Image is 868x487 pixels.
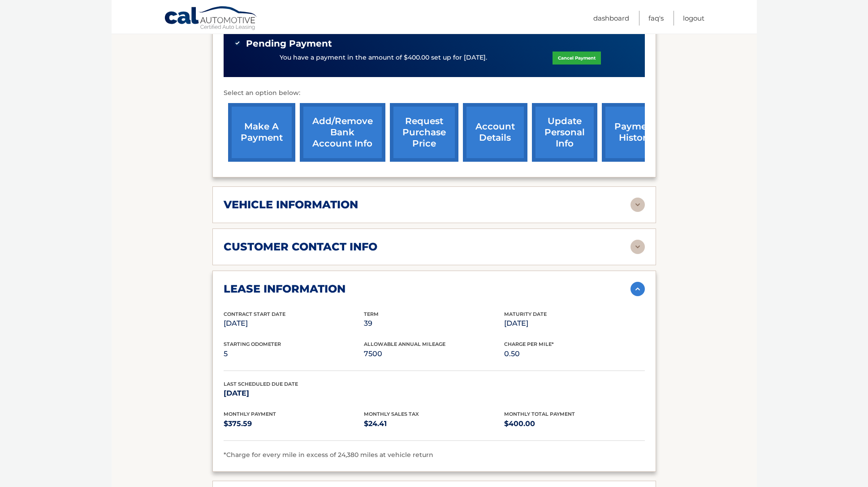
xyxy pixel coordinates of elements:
img: accordion-rest.svg [630,198,645,212]
span: Maturity Date [504,311,547,317]
p: You have a payment in the amount of $400.00 set up for [DATE]. [280,53,487,63]
span: Charge Per Mile* [504,341,554,347]
span: Monthly Sales Tax [364,411,419,417]
span: Term [364,311,379,317]
span: *Charge for every mile in excess of 24,380 miles at vehicle return [224,451,433,459]
a: account details [463,103,527,162]
a: request purchase price [390,103,458,162]
a: update personal info [532,103,597,162]
span: Contract Start Date [224,311,285,317]
p: 0.50 [504,348,644,360]
span: Monthly Total Payment [504,411,575,417]
span: Pending Payment [246,38,332,49]
img: accordion-active.svg [630,282,645,296]
p: 7500 [364,348,504,360]
p: Select an option below: [224,88,645,99]
a: payment history [602,103,669,162]
a: Add/Remove bank account info [300,103,385,162]
h2: vehicle information [224,198,358,211]
a: Dashboard [593,11,629,26]
h2: lease information [224,282,345,296]
span: Allowable Annual Mileage [364,341,445,347]
p: $24.41 [364,418,504,430]
a: Cal Automotive [164,6,258,32]
a: FAQ's [648,11,664,26]
a: Logout [683,11,704,26]
span: Monthly Payment [224,411,276,417]
img: check-green.svg [234,40,241,46]
a: make a payment [228,103,295,162]
p: 5 [224,348,364,360]
p: 39 [364,317,504,330]
img: accordion-rest.svg [630,240,645,254]
h2: customer contact info [224,240,377,254]
a: Cancel Payment [553,52,601,65]
span: Starting Odometer [224,341,281,347]
p: [DATE] [224,317,364,330]
span: Last Scheduled Due Date [224,381,298,387]
p: [DATE] [224,387,364,400]
p: $375.59 [224,418,364,430]
p: [DATE] [504,317,644,330]
p: $400.00 [504,418,644,430]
